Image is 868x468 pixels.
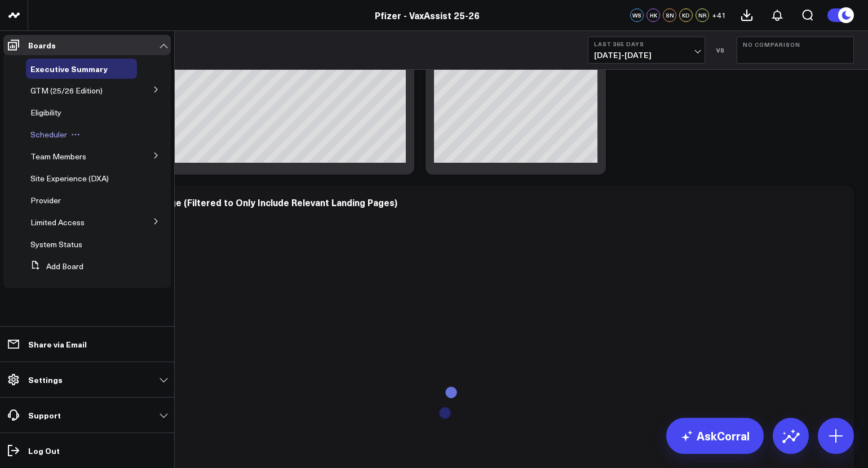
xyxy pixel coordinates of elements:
a: Eligibility [30,108,61,117]
span: Site Experience (DXA) [30,173,109,184]
p: Log Out [28,446,60,455]
a: Log Out [3,440,171,461]
div: NR [696,8,709,22]
p: Boards [28,41,56,50]
span: + 41 [712,11,726,19]
a: Executive Summary [30,64,108,73]
div: KD [679,8,693,22]
span: Provider [30,195,61,206]
a: AskCorral [666,418,764,454]
a: Provider [30,196,61,205]
span: Executive Summary [30,63,108,74]
a: Scheduler [30,130,67,139]
span: GTM (25/26 Edition) [30,85,103,96]
a: Pfizer - VaxAssist 25-26 [375,9,480,21]
p: Share via Email [28,340,87,349]
p: Settings [28,375,63,384]
button: Add Board [26,256,83,277]
span: Eligibility [30,107,61,118]
a: System Status [30,240,82,249]
span: Limited Access [30,217,85,228]
b: No Comparison [743,41,848,48]
a: Team Members [30,152,86,161]
span: [DATE] - [DATE] [594,51,699,60]
div: WS [630,8,644,22]
p: Support [28,411,61,420]
div: SN [663,8,676,22]
button: No Comparison [737,37,854,64]
b: Last 365 Days [594,41,699,47]
a: Site Experience (DXA) [30,174,109,183]
a: Limited Access [30,218,85,227]
span: System Status [30,239,82,249]
div: VS [711,47,731,54]
a: GTM (25/26 Edition) [30,86,103,95]
span: Scheduler [30,129,67,140]
button: Last 365 Days[DATE]-[DATE] [588,37,705,64]
span: Team Members [30,151,86,162]
div: Performance by Landing Page (Filtered to Only Include Relevant Landing Pages) [51,196,397,208]
button: +41 [712,8,726,22]
div: HK [646,8,660,22]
